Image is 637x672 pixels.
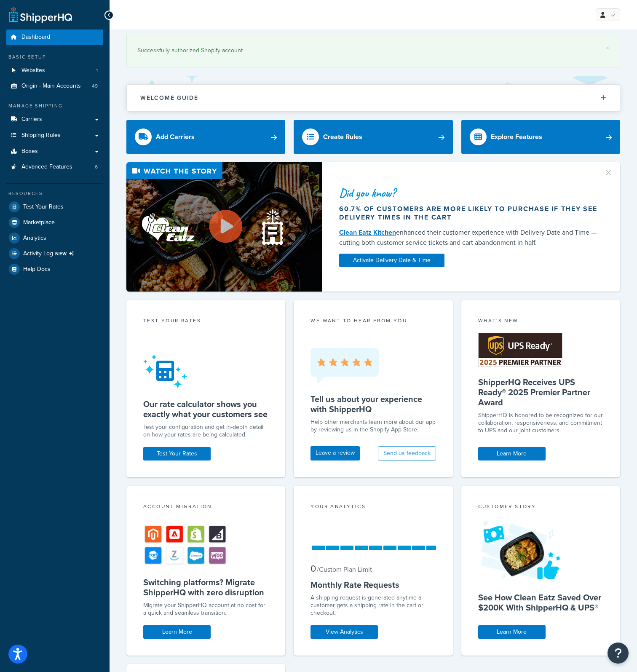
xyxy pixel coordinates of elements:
[6,63,103,78] a: Websites1
[96,67,98,74] span: 1
[6,63,103,78] li: Websites
[21,132,61,139] span: Shipping Rules
[6,159,103,175] li: Advanced Features
[21,148,38,155] span: Boxes
[478,625,546,639] a: Learn More
[21,83,81,90] span: Origin - Main Accounts
[137,45,609,56] div: Successfully authorized Shopify account
[339,205,598,222] div: 60.7% of customers are more likely to purchase if they see delivery times in the cart
[23,235,46,242] span: Analytics
[317,565,372,574] small: / Custom Plan Limit
[478,503,603,512] div: Customer Story
[608,643,629,664] button: Open Resource Center
[310,418,436,434] p: Help other merchants learn more about our app by reviewing us in the Shopify App Store.
[6,190,103,197] div: Resources
[140,95,198,101] h2: Welcome Guide
[323,131,362,143] div: Create Rules
[478,412,603,434] p: ShipperHQ is honored to be recognized for our collaboration, responsiveness, and commitment to UP...
[6,54,103,61] div: Basic Setup
[310,580,436,590] h5: Monthly Rate Requests
[6,230,103,246] a: Analytics
[6,262,103,277] a: Help Docs
[6,159,103,175] a: Advanced Features6
[478,592,603,613] h5: See How Clean Eatz Saved Over $200K With ShipperHQ & UPS®
[23,203,64,211] span: Test Your Rates
[6,78,103,94] li: Origin - Main Accounts
[378,446,436,460] button: Send us feedback
[6,246,103,261] a: Activity LogNEW
[143,399,268,419] h5: Our rate calculator shows you exactly what your customers see
[23,248,78,259] span: Activity Log
[21,163,72,171] span: Advanced Features
[126,162,322,292] img: Video thumbnail
[6,246,103,261] li: [object Object]
[478,377,603,407] h5: ShipperHQ Receives UPS Ready® 2025 Premier Partner Award
[310,446,360,460] a: Leave a review
[6,78,103,94] a: Origin - Main Accounts49
[95,163,98,171] span: 6
[606,45,609,51] a: ×
[6,102,103,110] div: Manage Shipping
[143,602,268,617] div: Migrate your ShipperHQ account at no cost for a quick and seamless transition.
[156,131,195,143] div: Add Carriers
[478,447,546,460] a: Learn More
[310,625,378,639] a: View Analytics
[6,144,103,159] a: Boxes
[21,34,50,41] span: Dashboard
[310,503,436,512] div: Your Analytics
[461,120,620,154] a: Explore Features
[21,67,45,74] span: Websites
[55,250,78,257] span: NEW
[339,228,396,237] a: Clean Eatz Kitchen
[6,199,103,214] a: Test Your Rates
[294,120,452,154] a: Create Rules
[6,29,103,45] a: Dashboard
[6,215,103,230] a: Marketplace
[339,228,598,248] div: enhanced their customer experience with Delivery Date and Time — cutting both customer service ti...
[143,503,268,512] div: Account Migration
[127,85,620,111] button: Welcome Guide
[143,423,268,439] div: Test your configuration and get in-depth detail on how your rates are being calculated.
[6,112,103,127] a: Carriers
[310,562,316,576] span: 0
[339,187,598,199] div: Did you know?
[143,317,268,327] div: Test your rates
[310,394,436,414] h5: Tell us about your experience with ShipperHQ
[143,577,268,597] h5: Switching platforms? Migrate ShipperHQ with zero disruption
[310,317,436,324] p: we want to hear from you
[23,266,51,273] span: Help Docs
[339,254,444,267] a: Activate Delivery Date & Time
[23,219,55,226] span: Marketplace
[491,131,542,143] div: Explore Features
[143,625,211,639] a: Learn More
[126,120,285,154] a: Add Carriers
[143,447,211,460] a: Test Your Rates
[478,317,603,327] div: What's New
[310,594,436,617] div: A shipping request is generated anytime a customer gets a shipping rate in the cart or checkout.
[6,128,103,143] a: Shipping Rules
[92,83,98,90] span: 49
[21,116,42,123] span: Carriers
